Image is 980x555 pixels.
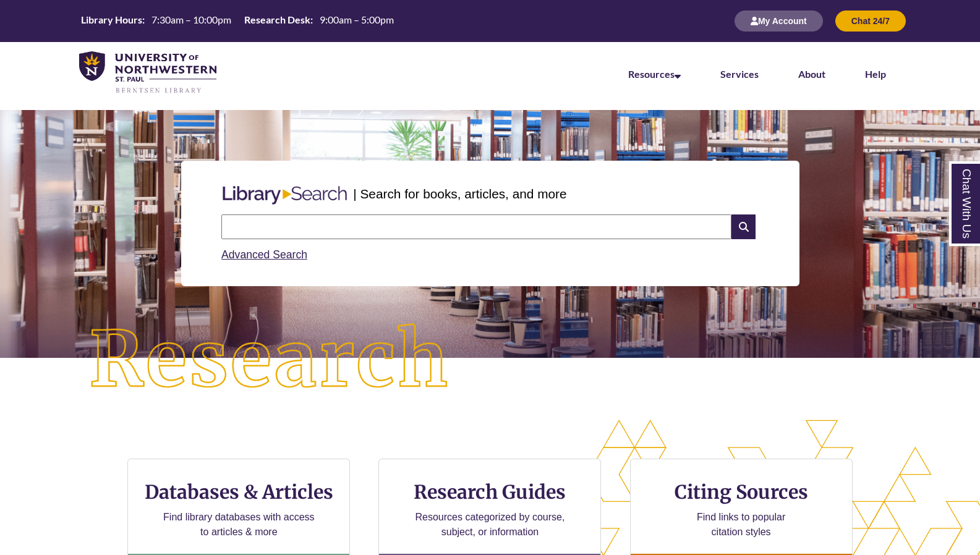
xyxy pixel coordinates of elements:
[158,510,320,540] p: Find library databases with access to articles & more
[216,181,353,210] img: Libary Search
[320,14,394,25] span: 9:00am – 5:00pm
[681,510,801,540] p: Find links to popular citation styles
[76,13,399,30] a: Hours Today
[221,248,307,261] a: Advanced Search
[835,11,906,32] button: Chat 24/7
[735,15,823,26] a: My Account
[666,480,817,504] h3: Citing Sources
[49,284,490,437] img: Research
[798,68,825,80] a: About
[151,14,231,25] span: 7:30am – 10:00pm
[865,68,886,80] a: Help
[628,68,681,80] a: Resources
[735,11,823,32] button: My Account
[239,13,315,27] th: Research Desk:
[79,51,216,95] img: UNWSP Library Logo
[835,15,906,26] a: Chat 24/7
[76,13,399,28] table: Hours Today
[76,13,147,27] th: Library Hours:
[409,510,571,540] p: Resources categorized by course, subject, or information
[389,480,590,504] h3: Research Guides
[138,480,339,504] h3: Databases & Articles
[353,184,566,203] p: | Search for books, articles, and more
[731,214,755,239] i: Search
[720,68,759,80] a: Services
